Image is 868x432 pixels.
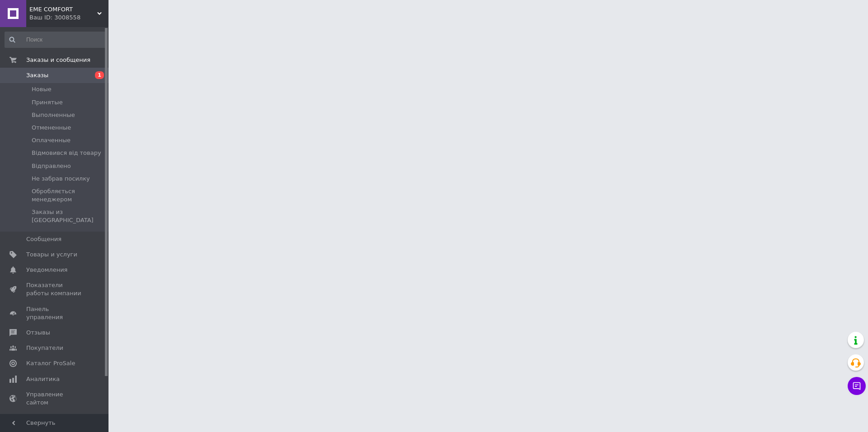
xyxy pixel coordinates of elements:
[5,32,107,48] input: Поиск
[26,375,60,383] span: Аналитика
[32,208,106,224] span: Заказы из [GEOGRAPHIC_DATA]
[26,359,75,367] span: Каталог ProSale
[26,266,67,274] span: Уведомления
[26,390,84,407] span: Управление сайтом
[32,124,71,132] span: Отмененные
[32,136,71,144] span: Оплаченные
[32,162,71,170] span: Відправлено
[26,71,48,79] span: Заказы
[26,305,84,321] span: Панель управления
[32,187,106,204] span: Обробляється менеджером
[29,5,97,14] span: EME COMFORT
[29,14,108,22] div: Ваш ID: 3008558
[26,56,90,64] span: Заказы и сообщения
[26,281,84,297] span: Показатели работы компании
[32,111,75,119] span: Выполненные
[26,329,50,337] span: Отзывы
[32,98,63,107] span: Принятые
[95,71,104,79] span: 1
[848,377,866,395] button: Чат с покупателем
[32,85,52,93] span: Новые
[26,235,61,243] span: Сообщения
[26,344,63,352] span: Покупатели
[32,149,101,157] span: Відмовився від товару
[26,251,77,259] span: Товары и услуги
[32,175,90,183] span: Не забрав посилку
